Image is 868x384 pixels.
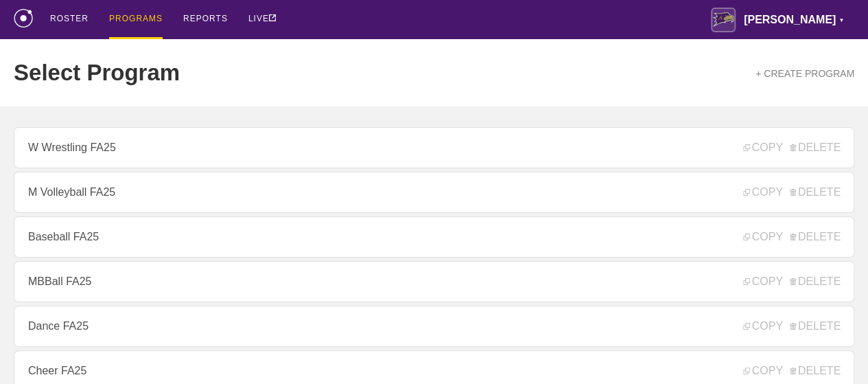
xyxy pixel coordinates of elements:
[14,127,854,168] a: W Wrestling FA25
[711,8,736,32] img: Avila
[799,318,868,384] iframe: Chat Widget
[790,231,841,243] span: DELETE
[838,15,844,26] div: ▼
[790,142,841,154] span: DELETE
[743,365,782,377] span: COPY
[14,216,854,258] a: Baseball FA25
[790,365,841,377] span: DELETE
[790,275,841,288] span: DELETE
[743,142,782,154] span: COPY
[14,172,854,213] a: M Volleyball FA25
[790,320,841,332] span: DELETE
[14,306,854,347] a: Dance FA25
[743,320,782,332] span: COPY
[743,186,782,199] span: COPY
[14,9,33,27] img: logo
[755,68,854,79] a: + CREATE PROGRAM
[743,275,782,288] span: COPY
[743,231,782,243] span: COPY
[14,261,854,302] a: MBBall FA25
[790,186,841,199] span: DELETE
